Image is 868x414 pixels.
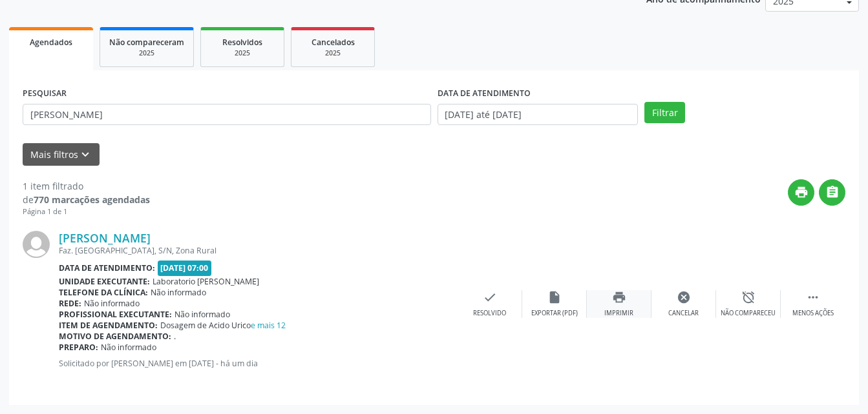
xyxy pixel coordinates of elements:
[101,342,156,353] span: Não informado
[84,298,140,309] span: Não informado
[792,309,834,318] div: Menos ações
[151,287,206,298] span: Não informado
[59,245,458,256] div: Faz. [GEOGRAPHIC_DATA], S/N, Zona Rural
[721,309,776,318] div: Não compareceu
[23,193,150,206] div: de
[438,104,639,126] input: Selecione um intervalo
[59,342,98,353] b: Preparo:
[30,37,72,48] span: Agendados
[210,48,275,58] div: 2025
[23,143,100,166] button: Mais filtroskeyboard_arrow_down
[222,37,262,48] span: Resolvidos
[59,262,155,273] b: Data de atendimento:
[153,276,259,287] span: Laboratorio [PERSON_NAME]
[23,206,150,217] div: Página 1 de 1
[819,179,845,206] button: 
[59,358,458,369] p: Solicitado por [PERSON_NAME] em [DATE] - há um dia
[612,290,626,304] i: print
[23,231,50,258] img: img
[251,320,286,331] a: e mais 12
[59,231,151,245] a: [PERSON_NAME]
[78,148,92,162] i: keyboard_arrow_down
[23,104,431,126] input: Nome, CNS
[59,287,148,298] b: Telefone da clínica:
[175,309,230,320] span: Não informado
[59,309,172,320] b: Profissional executante:
[825,185,840,199] i: 
[788,179,814,206] button: print
[59,331,171,342] b: Motivo de agendamento:
[668,309,699,318] div: Cancelar
[438,84,531,104] label: DATA DE ATENDIMENTO
[160,320,286,331] span: Dosagem de Acido Urico
[604,309,633,318] div: Imprimir
[547,290,562,304] i: insert_drive_file
[677,290,691,304] i: cancel
[59,298,81,309] b: Rede:
[174,331,176,342] span: .
[23,179,150,193] div: 1 item filtrado
[23,84,67,104] label: PESQUISAR
[531,309,578,318] div: Exportar (PDF)
[59,276,150,287] b: Unidade executante:
[158,261,212,275] span: [DATE] 07:00
[483,290,497,304] i: check
[794,185,809,199] i: print
[301,48,365,58] div: 2025
[59,320,158,331] b: Item de agendamento:
[644,102,685,124] button: Filtrar
[473,309,506,318] div: Resolvido
[806,290,820,304] i: 
[34,193,150,206] strong: 770 marcações agendadas
[312,37,355,48] span: Cancelados
[109,37,184,48] span: Não compareceram
[741,290,756,304] i: alarm_off
[109,48,184,58] div: 2025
